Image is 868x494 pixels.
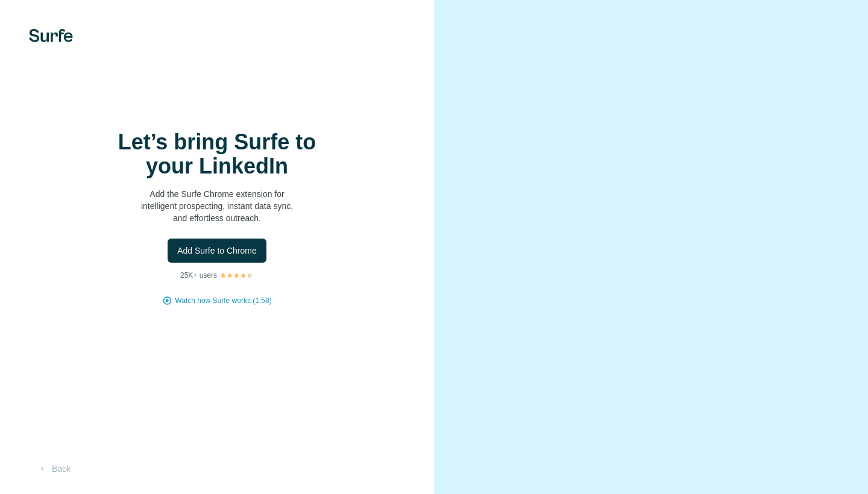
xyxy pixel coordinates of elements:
[168,239,266,263] button: Add Surfe to Chrome
[96,188,338,224] p: Add the Surfe Chrome extension for intelligent prospecting, instant data sync, and effortless out...
[219,272,254,279] img: Rating Stars
[96,130,338,178] h1: Let’s bring Surfe to your LinkedIn
[29,458,79,480] button: Back
[177,245,257,257] span: Add Surfe to Chrome
[180,270,217,281] p: 25K+ users
[175,295,271,306] button: Watch how Surfe works (1:58)
[29,29,73,42] img: Surfe's logo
